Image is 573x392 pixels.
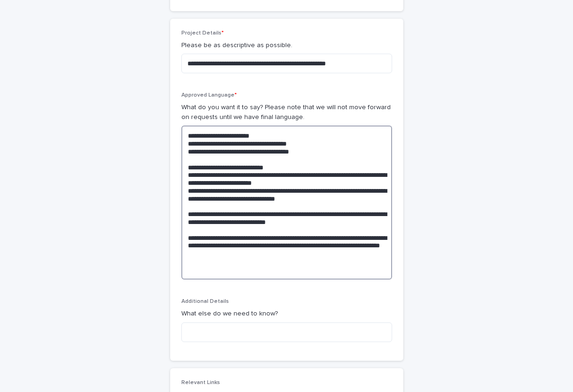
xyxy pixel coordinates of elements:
[181,30,224,36] span: Project Details
[181,299,229,304] span: Additional Details
[181,103,392,122] p: What do you want it to say? Please note that we will not move forward on requests until we have f...
[181,92,237,98] span: Approved Language
[181,309,392,319] p: What else do we need to know?
[181,41,392,50] p: Please be as descriptive as possible.
[181,380,220,385] span: Relevant Links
